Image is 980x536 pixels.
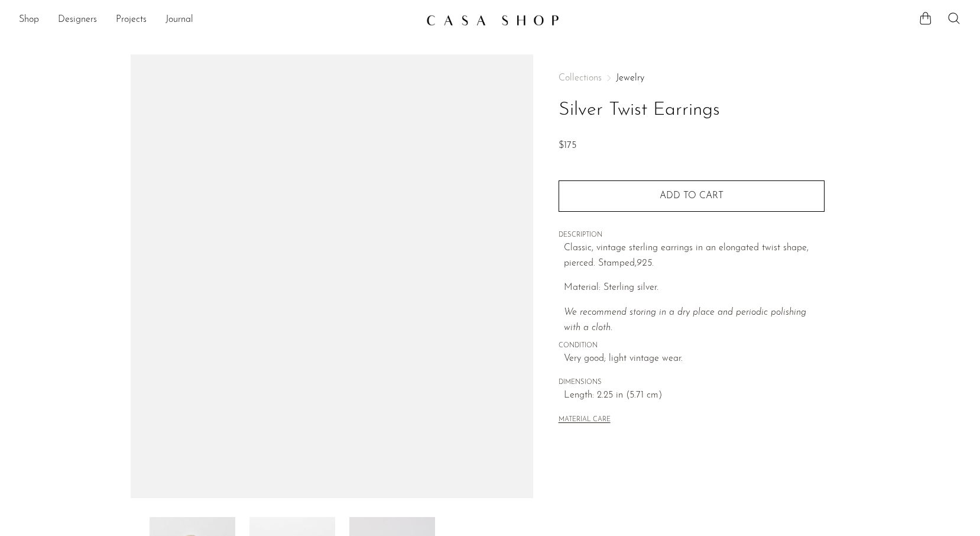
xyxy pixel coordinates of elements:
h1: Silver Twist Earrings [559,95,825,125]
button: MATERIAL CARE [559,416,611,425]
span: DESCRIPTION [559,230,825,241]
a: Projects [116,12,147,28]
span: DIMENSIONS [559,377,825,388]
i: We recommend storing in a dry place and periodic polishing with a cloth. [564,308,806,332]
p: Classic, vintage sterling earrings in an elongated twist shape, pierced. Stamped, [564,241,825,271]
span: Length: 2.25 in (5.71 cm) [564,388,825,403]
span: Very good; light vintage wear. [564,351,825,367]
span: Add to cart [660,191,723,201]
span: CONDITION [559,341,825,351]
nav: Breadcrumbs [559,73,825,83]
nav: Desktop navigation [19,10,417,30]
p: Material: Sterling silver. [564,280,825,296]
a: Jewelry [616,73,644,83]
span: $175 [559,141,576,150]
a: Journal [166,12,193,28]
span: Collections [559,73,602,83]
a: Designers [58,12,97,28]
button: Add to cart [559,180,825,211]
ul: NEW HEADER MENU [19,10,417,30]
em: 925. [637,259,654,268]
a: Shop [19,12,39,28]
